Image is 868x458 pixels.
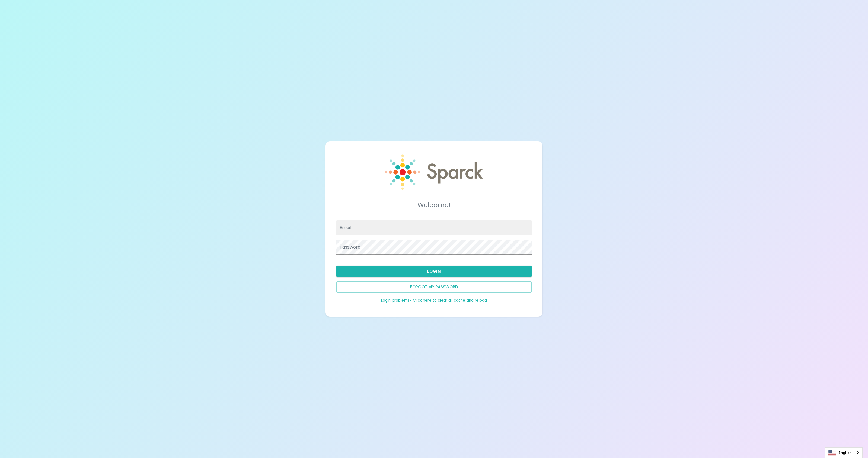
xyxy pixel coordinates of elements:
div: Language [825,447,863,458]
aside: Language selected: English [825,447,863,458]
h5: Welcome! [336,201,532,209]
img: Sparck logo [385,154,483,190]
button: Login [336,266,532,277]
a: English [825,448,862,458]
a: Login problems? Click here to clear all cache and reload [381,298,487,303]
button: Forgot my password [336,281,532,293]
